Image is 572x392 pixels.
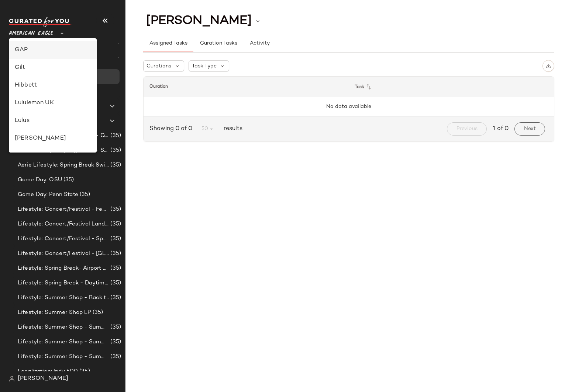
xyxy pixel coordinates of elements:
span: (35) [109,220,121,228]
span: results [221,125,242,133]
span: (35) [109,279,121,287]
span: (35) [109,205,121,214]
span: [PERSON_NAME] [146,14,252,28]
span: Next [524,126,536,132]
span: (35) [109,294,121,302]
span: Lifestyle: Concert/Festival Landing Page [18,220,109,228]
span: Assigned Tasks [149,41,187,46]
span: American Eagle [9,25,53,38]
th: Curation [144,77,349,97]
span: Lifestyle: Summer Shop - Summer Internship [18,338,109,346]
span: (35) [78,367,90,376]
span: Lifestyle: Concert/Festival - Sporty [18,235,109,243]
span: [PERSON_NAME] [18,374,68,383]
button: Next [514,122,545,136]
span: Lifestyle: Summer Shop - Summer Abroad [18,323,109,332]
span: (35) [109,353,121,361]
span: Lifestyle: Summer Shop LP [18,308,91,317]
span: (35) [109,132,121,140]
span: Curation Tasks [199,41,237,46]
td: No data available [144,97,554,116]
div: Hibbett [15,81,91,90]
span: Showing 0 of 0 [149,125,195,133]
span: Curations [147,62,171,70]
span: 1 of 0 [493,125,509,133]
span: Lifestyle: Summer Shop - Summer Study Sessions [18,353,109,361]
span: Lifestyle: Spring Break - Daytime Casual [18,279,109,287]
span: Lifestyle: Summer Shop - Back to School Essentials [18,294,109,302]
span: (35) [91,308,103,317]
span: (35) [78,190,90,199]
span: (35) [109,161,121,169]
span: (35) [109,249,121,258]
img: svg%3e [546,63,551,69]
th: Task [349,77,554,97]
div: Nuuly [15,152,91,161]
div: [PERSON_NAME] [15,134,91,143]
span: Lifestyle: Spring Break- Airport Style [18,264,109,273]
span: Localization: Indy 500 [18,367,78,376]
span: (35) [109,235,121,243]
span: Aerie Lifestyle: Spring Break Swimsuits Landing Page [18,161,109,169]
span: Task Type [192,62,217,70]
span: (35) [109,323,121,332]
div: Lulus [15,116,91,125]
span: (35) [109,146,121,155]
span: Activity [249,41,270,46]
div: Lululemon UK [15,99,91,108]
div: undefined-list [9,38,97,153]
span: Game Day: OSU [18,176,62,184]
span: Lifestyle: Concert/Festival - [GEOGRAPHIC_DATA] [18,249,109,258]
span: (35) [109,338,121,346]
span: (35) [109,264,121,273]
img: cfy_white_logo.C9jOOHJF.svg [9,17,72,27]
img: svg%3e [9,376,15,382]
div: GAP [15,46,91,55]
div: Gilt [15,63,91,72]
span: (35) [62,176,74,184]
span: Game Day: Penn State [18,190,78,199]
span: Lifestyle: Concert/Festival - Femme [18,205,109,214]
